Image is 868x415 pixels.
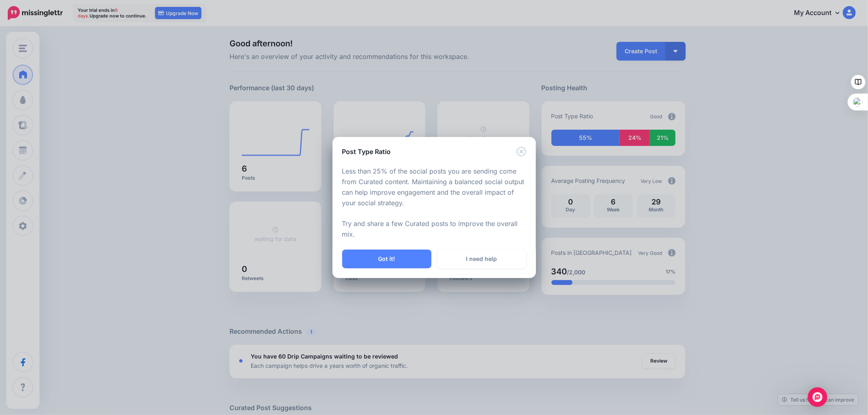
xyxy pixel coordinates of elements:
[808,387,827,407] div: Open Intercom Messenger
[342,250,431,268] button: Got it!
[342,147,391,156] h5: Post Type Ratio
[516,147,526,157] button: Close
[437,250,526,268] a: I need help
[342,166,526,240] p: Less than 25% of the social posts you are sending come from Curated content. Maintaining a balanc...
